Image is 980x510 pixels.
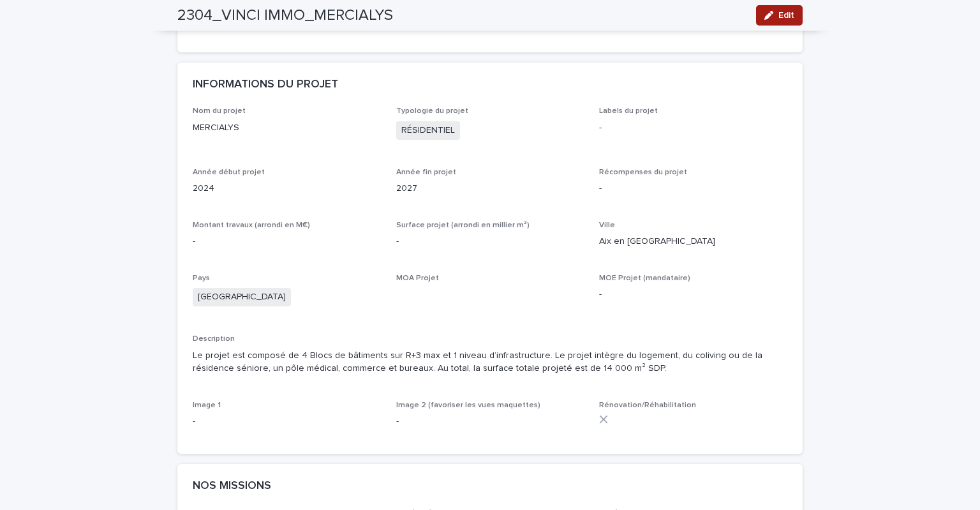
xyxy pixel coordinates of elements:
span: Montant travaux (arrondi en M€) [193,221,310,229]
p: - [396,415,584,428]
span: Image 2 (favoriser les vues maquettes) [396,401,540,409]
span: Description [193,335,235,343]
p: Aix en [GEOGRAPHIC_DATA] [599,235,787,248]
h2: INFORMATIONS DU PROJET [193,78,338,92]
p: - [193,415,381,428]
h2: NOS MISSIONS [193,479,271,493]
span: [GEOGRAPHIC_DATA] [193,288,291,306]
p: MERCIALYS [193,121,381,135]
span: MOE Projet (mandataire) [599,274,690,282]
span: Année fin projet [396,169,456,176]
span: Ville [599,221,615,229]
span: Année début projet [193,169,265,176]
h2: 2304_VINCI IMMO_MERCIALYS [177,6,393,25]
span: Edit [778,11,794,20]
p: Le projet est composé de 4 Blocs de bâtiments sur R+3 max et 1 niveau d’infrastructure. Le projet... [193,349,787,376]
span: RÉSIDENTIEL [396,121,460,140]
button: Edit [756,5,803,26]
p: 2027 [396,182,584,195]
p: 2024 [193,182,381,195]
span: Image 1 [193,401,221,409]
span: Typologie du projet [396,107,468,115]
span: Pays [193,274,210,282]
p: - [193,235,381,248]
span: Récompenses du projet [599,169,687,176]
p: - [396,235,584,248]
span: Surface projet (arrondi en millier m²) [396,221,530,229]
span: Nom du projet [193,107,246,115]
span: MOA Projet [396,274,439,282]
span: Labels du projet [599,107,658,115]
p: - [599,121,787,135]
p: - [599,288,787,301]
p: - [599,182,787,195]
span: Rénovation/Réhabilitation [599,401,696,409]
